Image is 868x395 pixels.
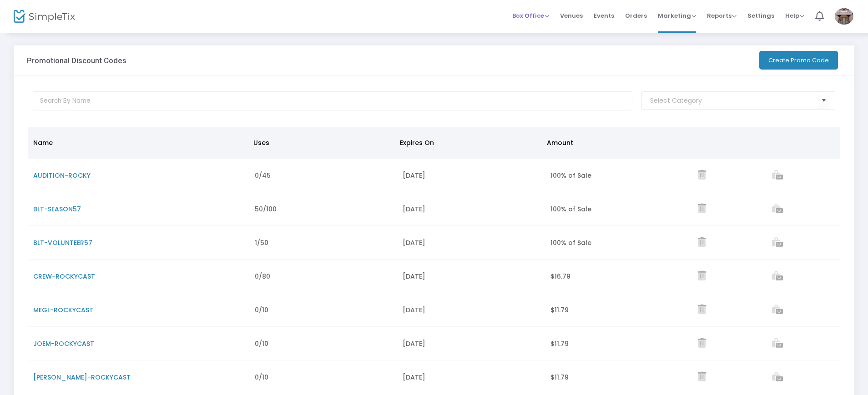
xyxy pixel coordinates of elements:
a: View list of orders which used this promo code. [772,272,783,281]
h3: Promotional Discount Codes [27,56,126,65]
span: CREW-ROCKYCAST [33,272,95,281]
span: 0/10 [255,339,268,348]
span: Help [785,11,804,20]
span: 0/10 [255,373,268,382]
span: MEGL-ROCKYCAST [33,305,93,315]
span: [PERSON_NAME]-ROCKYCAST [33,373,131,382]
span: 100% of Sale [550,205,591,214]
span: Expires On [400,138,434,147]
span: 0/80 [255,272,270,281]
a: View list of orders which used this promo code. [772,205,783,214]
span: Settings [747,4,774,27]
a: View list of orders which used this promo code. [772,306,783,315]
span: 100% of Sale [550,171,591,180]
a: View list of orders which used this promo code. [772,340,783,349]
span: Reports [707,11,737,20]
span: BLT-SEASON57 [33,205,81,214]
button: Select [818,91,830,110]
div: [DATE] [403,373,540,382]
span: Orders [625,4,647,27]
span: 100% of Sale [550,238,591,247]
span: $11.79 [550,305,569,315]
div: [DATE] [403,272,540,281]
span: $11.79 [550,339,569,348]
span: Venues [560,4,583,27]
a: View list of orders which used this promo code. [772,373,783,382]
span: Uses [253,138,269,147]
span: BLT-VOLUNTEER57 [33,238,92,247]
span: $11.79 [550,373,569,382]
input: Select Category [650,96,818,105]
span: AUDITION-ROCKY [33,171,91,180]
a: View list of orders which used this promo code. [772,171,783,180]
div: [DATE] [403,339,540,348]
span: 0/45 [255,171,271,180]
div: [DATE] [403,205,540,214]
a: View list of orders which used this promo code. [772,239,783,248]
span: Marketing [658,11,696,20]
button: Create Promo Code [759,51,838,70]
div: [DATE] [403,305,540,315]
input: Search By Name [33,91,633,110]
span: Name [33,138,53,147]
span: 50/100 [255,205,277,214]
span: Events [594,4,614,27]
span: JOEM-ROCKYCAST [33,339,94,348]
div: [DATE] [403,171,540,180]
span: 1/50 [255,238,268,247]
span: Box Office [512,11,549,20]
span: $16.79 [550,272,570,281]
div: [DATE] [403,238,540,247]
span: Amount [547,138,573,147]
span: 0/10 [255,305,268,315]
